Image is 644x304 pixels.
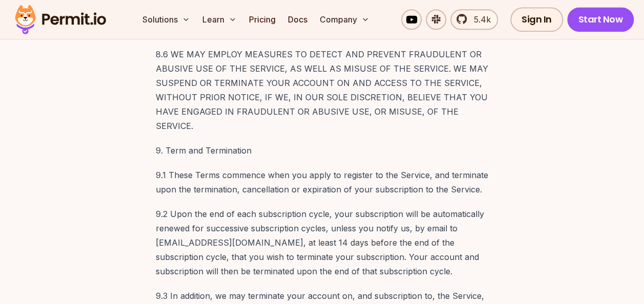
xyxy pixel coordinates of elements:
a: Pricing [245,9,280,30]
a: Docs [284,9,311,30]
button: Learn [198,9,241,30]
p: 9. Term and Termination [156,143,489,158]
button: Solutions [138,9,194,30]
p: 9.2 Upon the end of each subscription cycle, your subscription will be automatically renewed for ... [156,207,489,278]
p: 8.6 WE MAY EMPLOY MEASURES TO DETECT AND PREVENT FRAUDULENT OR ABUSIVE USE OF THE SERVICE, AS WEL... [156,47,489,133]
span: 5.4k [468,13,491,26]
button: Company [316,9,373,30]
p: 9.1 These Terms commence when you apply to register to the Service, and terminate upon the termin... [156,168,489,197]
a: Sign In [510,7,563,32]
img: Permit logo [10,2,111,37]
a: 5.4k [450,9,498,30]
a: Start Now [567,7,634,32]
